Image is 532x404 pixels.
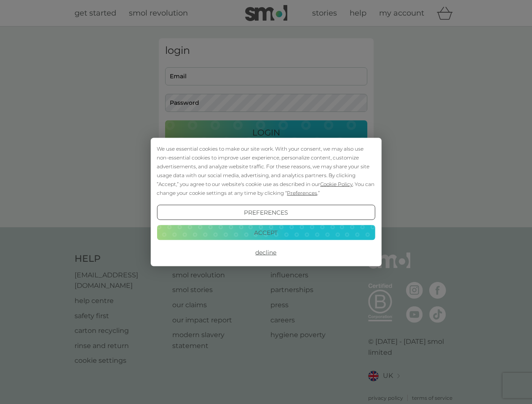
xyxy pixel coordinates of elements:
[157,205,375,220] button: Preferences
[150,138,381,266] div: Cookie Consent Prompt
[157,144,375,197] div: We use essential cookies to make our site work. With your consent, we may also use non-essential ...
[157,245,375,260] button: Decline
[287,190,317,196] span: Preferences
[157,225,375,240] button: Accept
[320,181,353,187] span: Cookie Policy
